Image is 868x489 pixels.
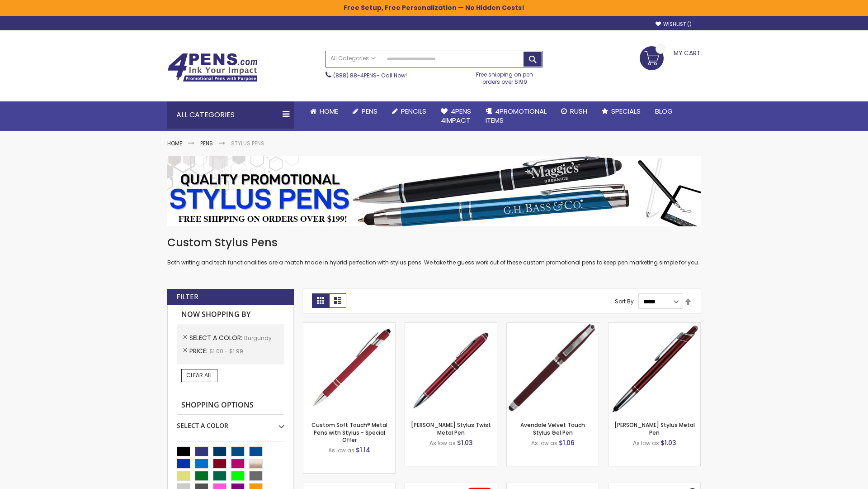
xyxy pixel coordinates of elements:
img: Olson Stylus Metal Pen-Burgundy [609,323,700,415]
span: Price [189,346,209,355]
span: All Categories [330,55,376,62]
span: 4Pens 4impact [441,106,471,125]
span: As low as [328,446,354,454]
span: $1.14 [356,446,370,455]
span: Home [320,106,338,116]
span: $1.06 [559,438,575,447]
a: 4Pens4impact [434,101,478,131]
strong: Shopping Options [177,396,284,415]
span: As low as [429,439,456,447]
img: Avendale Velvet Touch Stylus Gel Pen-Burgundy [507,323,599,415]
span: Select A Color [189,333,244,342]
a: Pencils [385,101,434,121]
img: Colter Stylus Twist Metal Pen-Burgundy [405,323,497,415]
a: [PERSON_NAME] Stylus Twist Metal Pen [411,421,491,436]
strong: Now Shopping by [177,305,284,324]
label: Sort By [615,297,634,305]
a: Wishlist [656,21,692,28]
a: Home [167,139,182,147]
span: $1.03 [660,438,676,447]
a: 4PROMOTIONALITEMS [478,101,554,131]
img: Custom Soft Touch® Metal Pens with Stylus-Burgundy [303,323,395,415]
span: Blog [655,106,673,116]
a: Custom Soft Touch® Metal Pens with Stylus-Burgundy [303,322,395,330]
img: 4Pens Custom Pens and Promotional Products [167,53,258,82]
a: Pens [200,139,213,147]
strong: Filter [176,292,198,302]
span: Pencils [401,106,426,116]
a: Blog [648,101,680,121]
a: Clear All [181,369,217,382]
span: Pens [362,106,377,116]
strong: Grid [312,293,329,308]
a: Home [303,101,345,121]
a: (888) 88-4PENS [333,72,377,79]
a: Avendale Velvet Touch Stylus Gel Pen [520,421,585,436]
a: All Categories [326,51,380,66]
h1: Custom Stylus Pens [167,235,701,250]
span: As low as [633,439,659,447]
strong: Stylus Pens [231,139,264,147]
a: Pens [345,101,385,121]
span: As low as [531,439,557,447]
img: Stylus Pens [167,156,701,226]
a: [PERSON_NAME] Stylus Metal Pen [614,421,695,436]
a: Custom Soft Touch® Metal Pens with Stylus - Special Offer [311,421,387,443]
span: $1.00 - $1.99 [209,347,243,355]
span: $1.03 [457,438,473,447]
span: Burgundy [244,334,272,342]
div: Both writing and tech functionalities are a match made in hybrid perfection with stylus pens. We ... [167,235,701,267]
a: Specials [594,101,648,121]
span: 4PROMOTIONAL ITEMS [486,106,547,125]
a: Olson Stylus Metal Pen-Burgundy [609,322,700,330]
span: - Call Now! [333,72,407,79]
div: Select A Color [177,415,284,430]
a: Rush [554,101,594,121]
a: Avendale Velvet Touch Stylus Gel Pen-Burgundy [507,322,599,330]
span: Clear All [186,371,212,379]
div: All Categories [167,101,294,129]
span: Specials [611,106,641,116]
a: Colter Stylus Twist Metal Pen-Burgundy [405,322,497,330]
div: Free shipping on pen orders over $199 [467,67,543,86]
span: Rush [570,106,587,116]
